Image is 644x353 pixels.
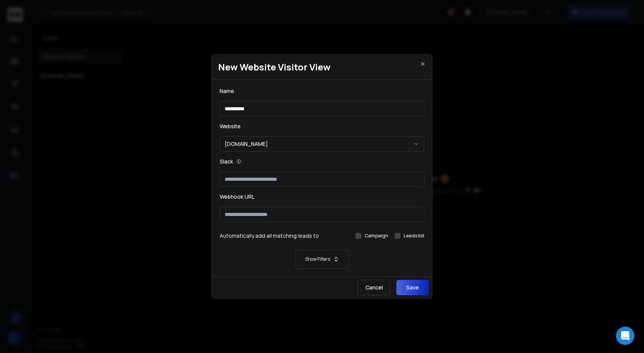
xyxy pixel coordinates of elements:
[396,280,429,295] button: Save
[616,327,634,345] div: Open Intercom Messenger
[220,158,233,165] label: Slack
[305,256,330,262] p: Show Filters
[220,193,255,201] label: Webhook URL
[404,233,424,239] label: Leads list
[220,87,234,95] label: Name
[212,55,432,80] h1: New Website Visitor View
[220,136,424,152] button: [DOMAIN_NAME]
[358,280,390,295] button: Cancel
[220,123,241,130] label: Website
[220,232,319,240] h3: Automatically add all matching leads to
[220,250,424,269] button: Show Filters
[365,233,388,239] label: Campaign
